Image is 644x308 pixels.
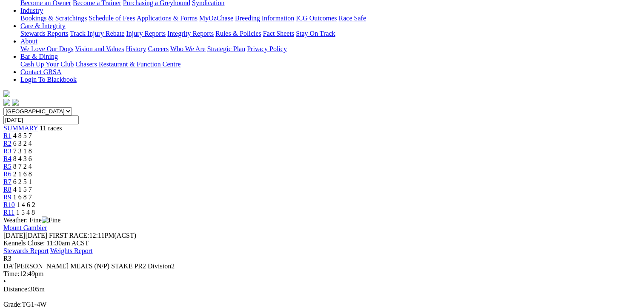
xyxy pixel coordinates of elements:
[199,14,233,22] a: MyOzChase
[17,201,35,208] span: 1 4 6 2
[3,209,14,216] a: R11
[3,216,60,224] span: Weather: Fine
[13,155,32,162] span: 8 4 3 6
[49,232,89,239] span: FIRST RACE:
[20,45,641,53] div: About
[3,193,11,201] a: R9
[20,45,73,52] a: We Love Our Dogs
[3,270,641,278] div: 12:49pm
[3,285,641,293] div: 305m
[3,90,10,97] img: logo-grsa-white.png
[247,45,287,52] a: Privacy Policy
[49,232,136,239] span: 12:11PM(ACST)
[50,247,93,254] a: Weights Report
[3,201,15,208] a: R10
[148,45,169,52] a: Careers
[3,124,38,132] a: SUMMARY
[3,278,6,285] span: •
[12,99,19,106] img: twitter.svg
[20,60,74,68] a: Cash Up Your Club
[3,115,79,124] input: Select date
[3,232,26,239] span: [DATE]
[20,30,641,37] div: Care & Integrity
[3,255,11,262] span: R3
[13,193,32,201] span: 1 6 8 7
[126,30,166,37] a: Injury Reports
[338,14,366,22] a: Race Safe
[70,30,124,37] a: Track Injury Rebate
[3,147,11,155] a: R3
[20,60,641,68] div: Bar & Dining
[20,30,68,37] a: Stewards Reports
[207,45,245,52] a: Strategic Plan
[13,186,32,193] span: 4 1 5 7
[3,163,11,170] a: R5
[3,285,29,293] span: Distance:
[3,140,11,147] a: R2
[20,68,61,75] a: Contact GRSA
[13,140,32,147] span: 6 3 2 4
[13,170,32,178] span: 2 1 6 8
[3,224,47,231] a: Mount Gambier
[42,216,60,224] img: Fine
[3,132,11,139] a: R1
[126,45,146,52] a: History
[3,170,11,178] a: R6
[3,155,11,162] a: R4
[170,45,206,52] a: Who We Are
[3,232,47,239] span: [DATE]
[3,262,641,270] div: DA'[PERSON_NAME] MEATS (N/P) STAKE PR2 Division2
[20,14,87,22] a: Bookings & Scratchings
[296,14,337,22] a: ICG Outcomes
[3,239,641,247] div: Kennels Close: 11:30am ACST
[296,30,335,37] a: Stay On Track
[3,178,11,185] a: R7
[20,7,43,14] a: Industry
[263,30,294,37] a: Fact Sheets
[137,14,197,22] a: Applications & Forms
[75,45,124,52] a: Vision and Values
[215,30,261,37] a: Rules & Policies
[16,209,35,216] span: 1 5 4 8
[20,76,77,83] a: Login To Blackbook
[13,163,32,170] span: 8 7 2 4
[3,99,10,106] img: facebook.svg
[13,147,32,155] span: 7 3 1 8
[3,186,11,193] a: R8
[20,22,66,29] a: Care & Integrity
[235,14,294,22] a: Breeding Information
[3,270,20,277] span: Time:
[3,301,22,308] span: Grade:
[20,14,641,22] div: Industry
[13,132,32,139] span: 4 8 5 7
[167,30,214,37] a: Integrity Reports
[20,53,58,60] a: Bar & Dining
[89,14,135,22] a: Schedule of Fees
[40,124,62,132] span: 11 races
[13,178,32,185] span: 6 2 5 1
[3,247,49,254] a: Stewards Report
[75,60,180,68] a: Chasers Restaurant & Function Centre
[20,37,37,45] a: About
